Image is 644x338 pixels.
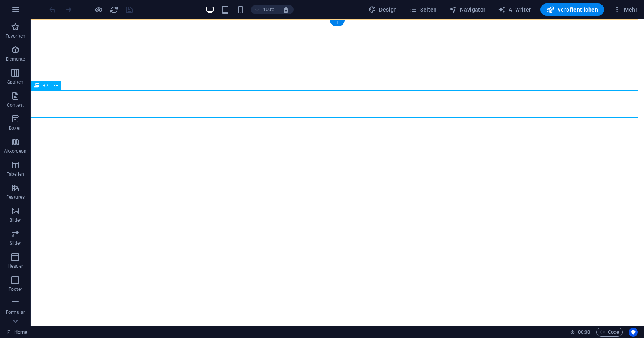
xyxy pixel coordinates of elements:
a: Klick, um Auswahl aufzuheben. Doppelklick öffnet Seitenverwaltung [6,328,27,337]
button: Usercentrics [629,328,638,337]
p: Header [8,263,23,269]
button: Veröffentlichen [540,3,604,16]
button: Navigator [446,3,489,16]
button: Mehr [610,3,641,16]
span: AI Writer [498,6,531,13]
button: Klicke hier, um den Vorschau-Modus zu verlassen [94,5,103,14]
span: Seiten [409,6,437,13]
div: + [330,20,345,26]
button: Code [596,328,623,337]
p: Elemente [6,56,25,62]
button: AI Writer [495,3,534,16]
span: : [583,329,585,335]
p: Formular [6,309,25,315]
button: reload [109,5,118,14]
h6: 100% [263,5,275,14]
p: Content [7,102,24,108]
span: Code [600,328,619,337]
p: Tabellen [7,171,24,177]
span: Design [368,6,397,13]
i: Bei Größenänderung Zoomstufe automatisch an das gewählte Gerät anpassen. [283,6,289,13]
p: Boxen [9,125,22,131]
span: H2 [42,83,48,88]
p: Features [6,194,25,200]
p: Akkordeon [4,148,26,154]
p: Favoriten [5,33,25,39]
h6: Session-Zeit [570,328,590,337]
button: 100% [251,5,278,14]
p: Bilder [10,217,21,223]
button: Seiten [406,3,440,16]
div: Design (Strg+Alt+Y) [365,3,400,16]
span: Navigator [449,6,486,13]
i: Seite neu laden [110,5,118,14]
p: Slider [10,240,21,246]
span: Mehr [613,6,637,13]
p: Footer [8,286,22,292]
p: Spalten [7,79,23,85]
button: Design [365,3,400,16]
span: 00 00 [578,328,590,337]
span: Veröffentlichen [547,6,598,13]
